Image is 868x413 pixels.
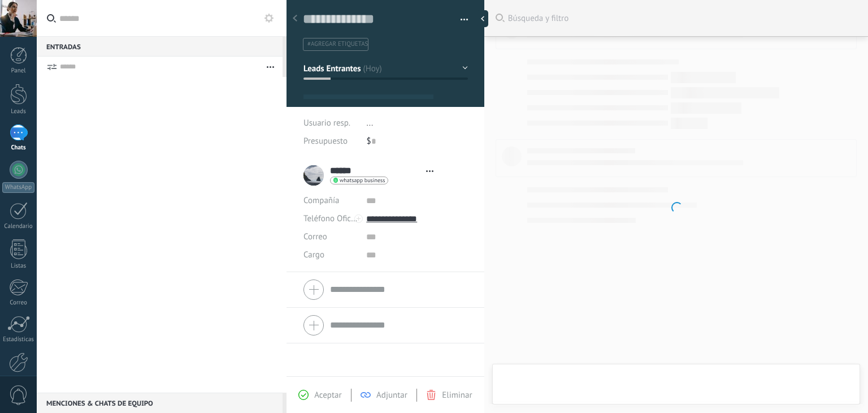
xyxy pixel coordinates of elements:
[2,182,34,193] div: WhatsApp
[2,144,35,152] div: Chats
[340,178,385,183] span: whatsapp business
[303,210,358,228] button: Teléfono Oficina
[477,10,488,27] div: Ocultar
[2,223,35,230] div: Calendario
[303,114,358,132] div: Usuario resp.
[303,118,350,128] span: Usuario resp.
[367,132,468,150] div: $
[376,390,407,401] span: Adjuntar
[303,228,327,246] button: Correo
[303,132,358,150] div: Presupuesto
[307,40,368,48] span: #agregar etiquetas
[303,231,327,242] span: Correo
[2,263,35,270] div: Listas
[367,118,374,128] span: ...
[508,13,857,24] span: Búsqueda y filtro
[303,136,348,147] span: Presupuesto
[37,36,283,57] div: Entradas
[303,246,358,264] div: Cargo
[314,390,341,401] span: Aceptar
[2,108,35,115] div: Leads
[2,336,35,343] div: Estadísticas
[2,299,35,307] div: Correo
[442,390,472,401] span: Eliminar
[37,393,283,413] div: Menciones & Chats de equipo
[303,251,324,259] span: Cargo
[303,192,358,210] div: Compañía
[2,67,35,75] div: Panel
[303,213,362,224] span: Teléfono Oficina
